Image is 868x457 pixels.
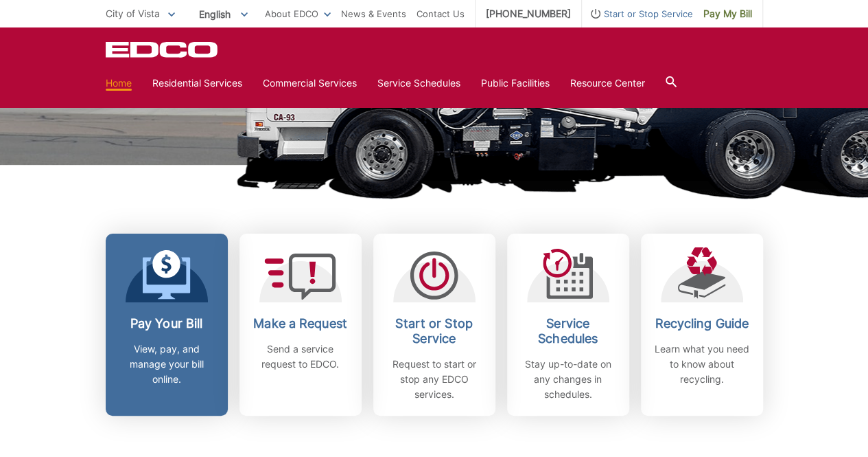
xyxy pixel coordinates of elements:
h2: Pay Your Bill [116,316,218,331]
a: Resource Center [570,76,645,91]
p: Stay up-to-date on any changes in schedules. [517,357,619,402]
a: Service Schedules Stay up-to-date on any changes in schedules. [507,234,629,416]
a: Service Schedules [377,76,460,91]
a: About EDCO [265,6,331,21]
h2: Recycling Guide [651,316,753,331]
a: Commercial Services [263,76,357,91]
span: English [189,3,258,25]
h2: Make a Request [250,316,351,331]
a: Residential Services [152,76,242,91]
a: News & Events [341,6,406,21]
h2: Start or Stop Service [384,316,485,346]
p: View, pay, and manage your bill online. [116,342,218,387]
a: Pay Your Bill View, pay, and manage your bill online. [106,234,228,416]
p: Learn what you need to know about recycling. [651,342,753,387]
span: Pay My Bill [703,6,752,21]
h2: Service Schedules [517,316,619,346]
a: Contact Us [417,6,465,21]
p: Send a service request to EDCO. [250,342,351,372]
a: Public Facilities [481,76,550,91]
a: EDCD logo. Return to the homepage. [106,41,220,58]
p: Request to start or stop any EDCO services. [384,357,485,402]
span: City of Vista [106,8,160,19]
a: Home [106,76,132,91]
a: Recycling Guide Learn what you need to know about recycling. [641,234,763,416]
a: Make a Request Send a service request to EDCO. [239,234,362,416]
